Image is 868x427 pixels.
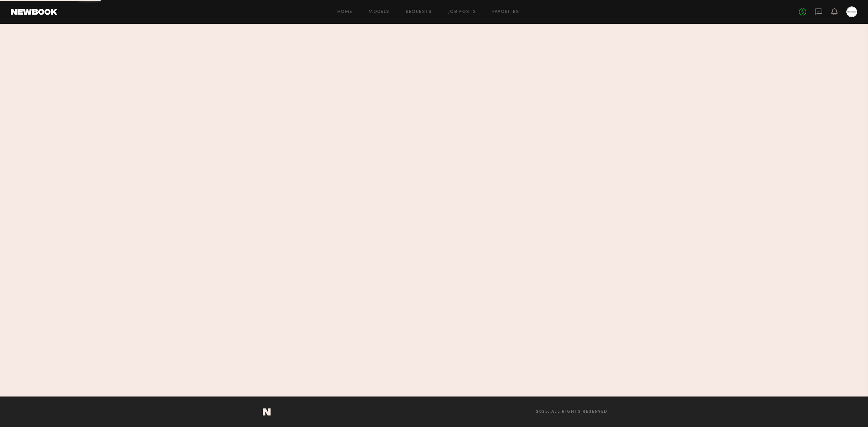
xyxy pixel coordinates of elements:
[406,10,432,14] a: Requests
[337,10,353,14] a: Home
[369,10,389,14] a: Models
[448,10,476,14] a: Job Posts
[492,10,519,14] a: Favorites
[536,410,608,414] span: 2025, all rights reserved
